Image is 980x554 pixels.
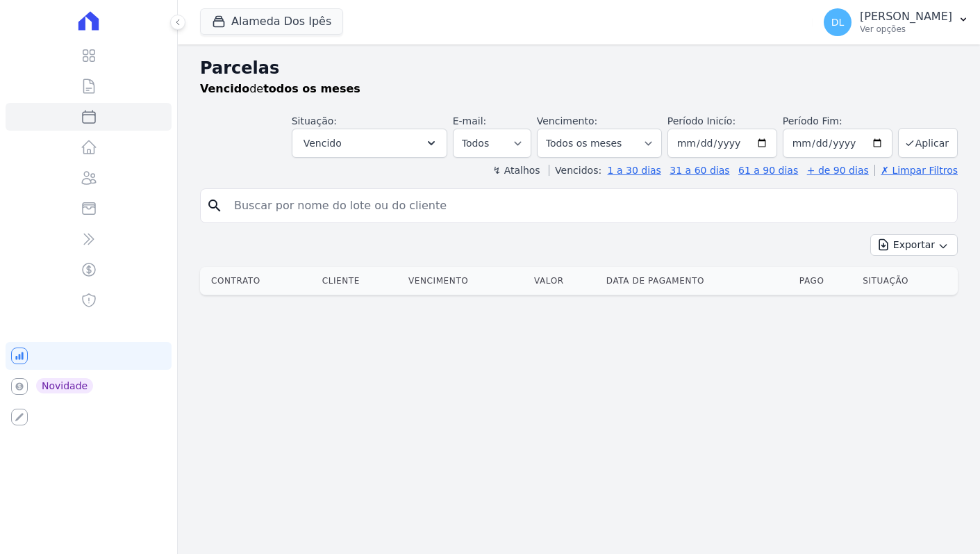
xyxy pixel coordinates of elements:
a: Novidade [6,373,172,400]
th: Pago [794,267,857,295]
p: [PERSON_NAME] [860,10,952,24]
label: Vencimento: [537,115,597,127]
button: Exportar [870,234,958,256]
th: Situação [857,267,958,295]
span: DL [831,17,845,27]
th: Vencimento [403,267,529,295]
h2: Parcelas [200,56,958,81]
th: Valor [529,267,601,295]
button: Aplicar [898,128,958,158]
input: Buscar por nome do lote ou do cliente [226,192,952,220]
button: DL [PERSON_NAME] Ver opções [813,3,980,42]
a: 61 a 90 dias [738,165,798,176]
label: Vencidos: [549,165,601,176]
label: Período Inicío: [667,115,736,127]
i: search [206,197,223,214]
span: Novidade [36,378,93,393]
label: E-mail: [453,115,487,127]
strong: Vencido [200,82,249,95]
th: Data de Pagamento [601,267,794,295]
a: 1 a 30 dias [608,165,661,176]
strong: todos os meses [263,82,360,95]
button: Alameda Dos Ipês [200,8,343,35]
label: Período Fim: [783,114,892,129]
a: ✗ Limpar Filtros [874,165,958,176]
label: ↯ Atalhos [492,165,540,176]
a: 31 a 60 dias [670,165,729,176]
button: Vencido [292,129,447,158]
span: Vencido [304,135,342,152]
a: + de 90 dias [807,165,869,176]
th: Contrato [200,267,317,295]
p: Ver opções [860,24,952,35]
label: Situação: [292,115,337,127]
p: de [200,81,360,97]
